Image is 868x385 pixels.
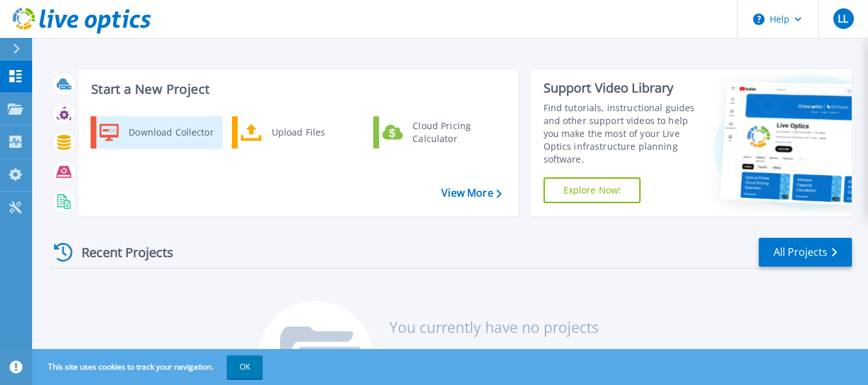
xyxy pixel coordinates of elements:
[406,120,501,145] div: Cloud Pricing Calculator
[389,320,599,334] h3: You currently have no projects
[838,13,848,24] span: LL
[232,116,364,148] a: Upload Files
[227,355,263,379] button: OK
[544,177,641,203] a: Explore Now!
[265,120,360,145] div: Upload Files
[91,116,222,148] a: Download Collector
[49,237,191,268] div: Recent Projects
[373,116,505,148] a: Cloud Pricing Calculator
[91,82,501,96] h3: Start a New Project
[441,187,501,199] a: View More
[544,80,704,96] div: Support Video Library
[544,102,704,166] div: Find tutorials, instructional guides and other support videos to help you make the most of your L...
[122,120,219,145] div: Download Collector
[759,238,852,267] a: All Projects
[35,355,263,379] span: This site uses cookies to track your navigation.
